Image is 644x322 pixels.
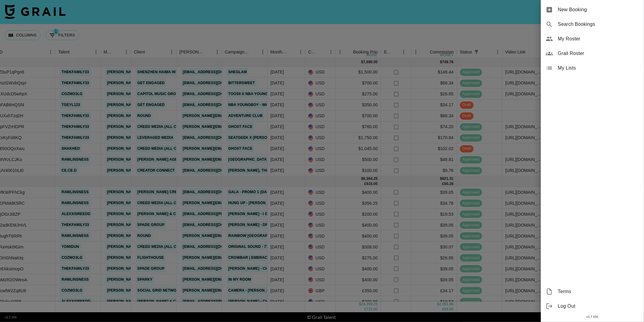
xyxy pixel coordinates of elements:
div: New Booking [541,2,644,17]
span: Log Out [558,303,639,310]
div: Search Bookings [541,17,644,32]
span: My Lists [558,64,639,72]
div: Grail Roster [541,46,644,61]
span: New Booking [558,6,639,13]
span: Search Bookings [558,21,639,28]
span: Terms [558,288,639,295]
div: Log Out [541,299,644,313]
div: v 1.7.106 [541,313,644,320]
span: My Roster [558,35,639,43]
div: Terms [541,284,644,299]
div: My Lists [541,61,644,75]
span: Grail Roster [558,50,639,57]
div: My Roster [541,32,644,46]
